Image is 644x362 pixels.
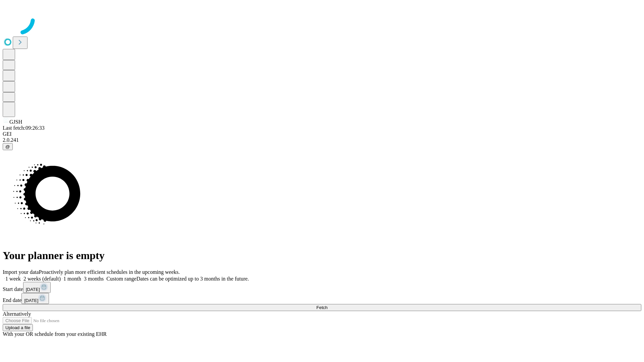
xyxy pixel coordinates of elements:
[316,305,327,310] span: Fetch
[39,269,180,275] span: Proactively plan more efficient schedules in the upcoming weeks.
[3,293,641,304] div: End date
[5,276,21,282] span: 1 week
[3,143,13,150] button: @
[23,276,61,282] span: 2 weeks (default)
[3,282,641,293] div: Start date
[106,276,136,282] span: Custom range
[3,137,641,143] div: 2.0.241
[24,298,38,303] span: [DATE]
[3,125,45,131] span: Last fetch: 09:26:33
[5,144,10,149] span: @
[26,287,40,292] span: [DATE]
[3,304,641,311] button: Fetch
[23,282,51,293] button: [DATE]
[3,311,31,317] span: Alternatively
[63,276,81,282] span: 1 month
[84,276,104,282] span: 3 months
[3,324,33,331] button: Upload a file
[3,131,641,137] div: GEI
[9,119,22,125] span: GJSH
[3,331,107,337] span: With your OR schedule from your existing EHR
[3,249,641,262] h1: Your planner is empty
[137,276,249,282] span: Dates can be optimized up to 3 months in the future.
[21,293,49,304] button: [DATE]
[3,269,39,275] span: Import your data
